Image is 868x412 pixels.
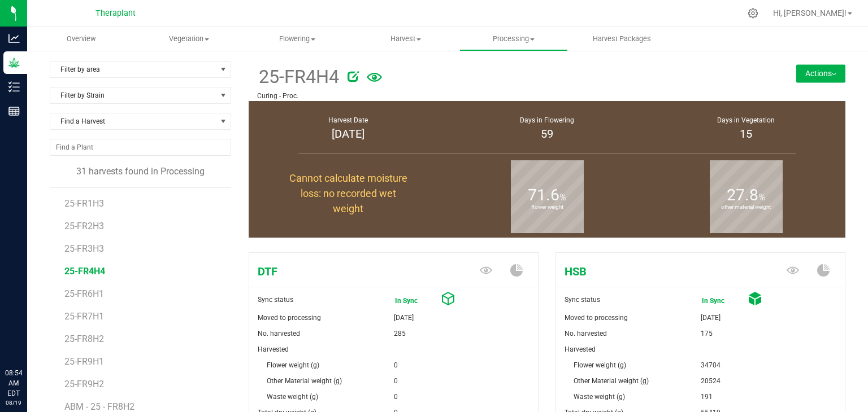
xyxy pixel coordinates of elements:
[216,62,231,77] span: select
[394,357,398,373] span: 0
[394,389,398,405] span: 0
[64,243,104,254] span: 25-FR3H3
[257,101,439,156] group-info-box: Harvest Date
[27,27,135,51] a: Overview
[289,172,407,214] span: Cannot calculate moisture loss: no recorded wet weight
[574,393,625,401] span: Waste weight (g)
[578,34,666,44] span: Harvest Packages
[258,314,321,322] span: Moved to processing
[394,373,398,389] span: 0
[258,296,293,304] span: Sync status
[511,157,584,258] b: flower weight
[565,345,596,353] span: Harvested
[574,361,626,369] span: Flower weight (g)
[64,221,104,231] span: 25-FR2H3
[258,345,289,353] span: Harvested
[796,64,845,82] button: Actions
[267,377,342,385] span: Other Material weight (g)
[661,125,831,142] div: 15
[459,27,567,51] a: Processing
[8,81,20,93] inline-svg: Inventory
[244,34,351,44] span: Flowering
[96,8,136,18] span: Theraplant
[710,157,783,258] b: other material weight
[460,34,567,44] span: Processing
[574,377,649,385] span: Other Material weight (g)
[257,91,737,101] p: Curing - Proc.
[701,373,721,389] span: 20524
[50,113,216,129] span: Find a Harvest
[394,292,441,310] span: In Sync
[394,326,406,341] span: 285
[64,198,104,209] span: 25-FR1H3
[456,101,638,156] group-info-box: Days in flowering
[352,34,459,44] span: Harvest
[773,8,847,17] span: Hi, [PERSON_NAME]!
[257,63,339,91] span: 25-FR4H4
[64,356,104,367] span: 25-FR9H1
[50,139,231,155] input: NO DATA FOUND
[5,398,22,407] p: 08/19
[249,263,441,280] span: DTF
[395,293,440,309] span: In Sync
[258,330,300,338] span: No. harvested
[565,330,607,338] span: No. harvested
[655,101,837,156] group-info-box: Days in vegetation
[50,87,216,103] span: Filter by Strain
[263,125,433,142] div: [DATE]
[64,379,104,389] span: 25-FR9H2
[565,314,628,322] span: Moved to processing
[8,57,20,68] inline-svg: Grow
[257,156,439,238] group-info-box: Moisture loss %
[267,361,319,369] span: Flower weight (g)
[64,334,104,344] span: 25-FR8H2
[267,393,318,401] span: Waste weight (g)
[8,106,20,117] inline-svg: Reports
[456,156,638,238] group-info-box: Flower weight %
[702,293,747,309] span: In Sync
[701,326,713,341] span: 175
[441,292,455,310] span: Not Yet Cured
[51,34,111,44] span: Overview
[263,115,433,125] div: Harvest Date
[394,310,414,326] span: [DATE]
[556,263,748,280] span: HSB
[568,27,676,51] a: Harvest Packages
[701,357,721,373] span: 34704
[5,368,22,398] p: 08:54 AM EDT
[64,311,104,322] span: 25-FR7H1
[462,125,632,142] div: 59
[8,33,20,44] inline-svg: Analytics
[64,266,105,277] span: 25-FR4H4
[701,310,721,326] span: [DATE]
[11,322,45,356] iframe: Resource center
[701,389,713,405] span: 191
[64,288,104,299] span: 25-FR6H1
[135,27,243,51] a: Vegetation
[701,292,748,310] span: In Sync
[64,401,134,412] span: ABM - 25 - FR8H2
[462,115,632,125] div: Days in Flowering
[748,292,762,310] span: Cured
[565,296,600,304] span: Sync status
[351,27,459,51] a: Harvest
[655,156,837,238] group-info-box: Other Material weight %
[50,165,231,178] div: 31 harvests found in Processing
[50,62,216,77] span: Filter by area
[661,115,831,125] div: Days in Vegetation
[244,27,351,51] a: Flowering
[136,34,242,44] span: Vegetation
[746,8,760,19] div: Manage settings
